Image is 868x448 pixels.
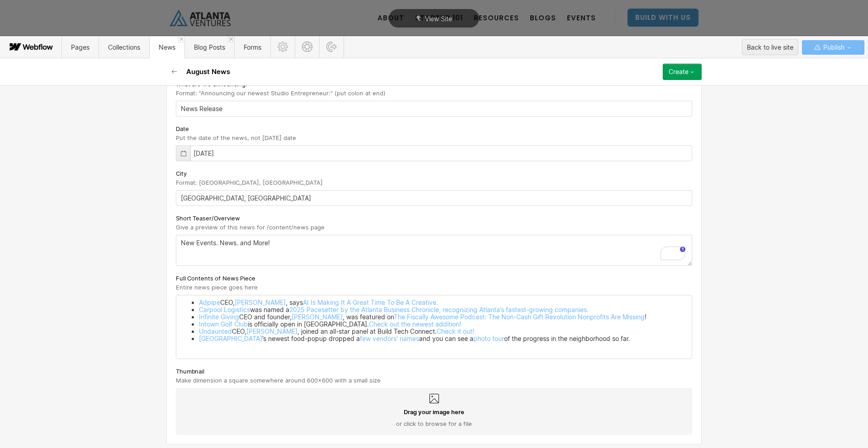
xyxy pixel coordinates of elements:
[199,313,687,321] li: CEO and founder, , was featured on !
[437,327,474,335] a: Check it out!
[176,125,189,133] span: Date
[176,367,204,375] span: Thumbnail
[194,43,225,51] span: Blog Posts
[369,320,461,328] a: Check out the newest addition!
[742,39,798,55] button: Back to live site
[199,335,262,342] a: [GEOGRAPHIC_DATA]
[176,224,325,231] span: Give a preview of this news for /content/news page
[71,43,90,51] span: Pages
[176,377,381,384] span: Make dimension a square somewhere around 600x600 with a small size
[303,299,438,306] a: AI Is Making It A Great Time To Be A Creative.
[228,36,234,42] a: Close 'Blog Posts' tab
[396,420,472,428] span: or click to browse for a file
[199,335,687,342] li: ’s newest food-popup dropped a and you can see a of the progress in the neighborhood so far.
[178,36,184,42] a: Close 'News' tab
[176,235,692,266] textarea: To enrich screen reader interactions, please activate Accessibility in Grammarly extension settings
[176,274,255,282] span: Full Contents of News Piece
[292,313,343,321] a: [PERSON_NAME]
[176,89,386,97] span: Format: "Announcing our newest Studio Entrepreneur:" (put colon at end)
[199,306,687,313] li: was named a
[425,15,452,23] span: View Site
[108,43,140,51] span: Collections
[199,299,687,306] li: CEO, , says
[394,313,645,321] a: The Fiscally Awesome Podcast: The Non-Cash Gift Revolution Nonprofits Are Missing
[176,179,323,186] span: Format: [GEOGRAPHIC_DATA], [GEOGRAPHIC_DATA]
[821,41,844,54] span: Publish
[199,328,687,335] li: CEO, , joined an all-star panel at Build Tech Connect.
[663,64,702,80] button: Create
[199,313,239,321] a: Infinite Giving
[199,299,220,306] a: Adpipe
[199,320,248,328] a: Intown Golf Club
[186,67,230,76] h2: August News
[669,68,689,75] div: Create
[199,327,232,335] a: Undaunted
[176,169,187,177] span: City
[404,408,464,416] span: Drag your image here
[289,306,589,313] a: 2025 Pacesetter by the Atlanta Business Chronicle, recognizing Atlanta’s fastest-growing companies.
[747,41,793,54] div: Back to live site
[246,327,297,335] a: [PERSON_NAME]
[244,43,261,51] span: Forms
[176,145,692,161] input: MM/DD/YYYY
[199,321,687,328] li: is officially open in [GEOGRAPHIC_DATA].
[176,214,240,222] span: Short Teaser/Overview
[802,40,864,55] button: Publish
[176,134,296,141] span: Put the date of the news, not [DATE] date
[159,43,175,51] span: News
[360,335,419,342] a: few vendors' names
[199,306,250,313] a: Carpool Logistics
[176,284,258,291] span: Entire news piece goes here
[235,299,286,306] a: [PERSON_NAME]
[473,335,504,342] a: photo tour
